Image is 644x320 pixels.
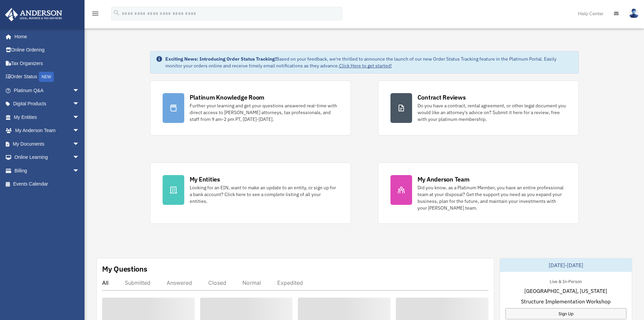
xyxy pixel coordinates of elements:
[91,12,99,18] a: menu
[190,102,338,123] div: Further your learning and get your questions answered real-time with direct access to [PERSON_NAM...
[73,124,86,138] span: arrow_drop_down
[418,102,566,123] div: Do you have a contract, rental agreement, or other legal document you would like an attorney's ad...
[73,151,86,165] span: arrow_drop_down
[5,177,90,191] a: Events Calendar
[165,56,573,69] div: Based on your feedback, we're thrilled to announce the launch of our new Order Status Tracking fe...
[39,72,54,82] div: NEW
[73,137,86,151] span: arrow_drop_down
[418,175,470,184] div: My Anderson Team
[629,8,639,18] img: User Pic
[378,81,579,135] a: Contract Reviews Do you have a contract, rental agreement, or other legal document you would like...
[418,93,466,102] div: Contract Reviews
[5,57,90,70] a: Tax Organizers
[167,279,192,286] div: Answered
[277,279,303,286] div: Expedited
[5,70,90,84] a: Order StatusNEW
[165,56,276,62] strong: Exciting News: Introducing Order Status Tracking!
[3,8,64,21] img: Anderson Advisors Platinum Portal
[524,287,607,295] span: [GEOGRAPHIC_DATA], [US_STATE]
[73,164,86,178] span: arrow_drop_down
[242,279,261,286] div: Normal
[521,297,611,305] span: Structure Implementation Workshop
[544,277,587,284] div: Live & In-Person
[190,93,265,102] div: Platinum Knowledge Room
[418,184,566,211] div: Did you know, as a Platinum Member, you have an entire professional team at your disposal? Get th...
[125,279,150,286] div: Submitted
[150,81,351,135] a: Platinum Knowledge Room Further your learning and get your questions answered real-time with dire...
[5,164,90,177] a: Billingarrow_drop_down
[5,43,90,57] a: Online Ordering
[500,258,632,272] div: [DATE]-[DATE]
[5,124,90,137] a: My Anderson Teamarrow_drop_down
[505,308,626,319] a: Sign Up
[91,9,99,18] i: menu
[190,175,220,184] div: My Entities
[113,9,120,17] i: search
[150,163,351,224] a: My Entities Looking for an EIN, want to make an update to an entity, or sign up for a bank accoun...
[339,63,392,69] a: Click Here to get started!
[73,84,86,98] span: arrow_drop_down
[102,279,109,286] div: All
[5,30,86,43] a: Home
[5,137,90,151] a: My Documentsarrow_drop_down
[73,110,86,124] span: arrow_drop_down
[5,151,90,164] a: Online Learningarrow_drop_down
[378,163,579,224] a: My Anderson Team Did you know, as a Platinum Member, you have an entire professional team at your...
[190,184,338,205] div: Looking for an EIN, want to make an update to an entity, or sign up for a bank account? Click her...
[5,97,90,111] a: Digital Productsarrow_drop_down
[208,279,226,286] div: Closed
[5,84,90,97] a: Platinum Q&Aarrow_drop_down
[73,97,86,111] span: arrow_drop_down
[5,110,90,124] a: My Entitiesarrow_drop_down
[102,264,147,274] div: My Questions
